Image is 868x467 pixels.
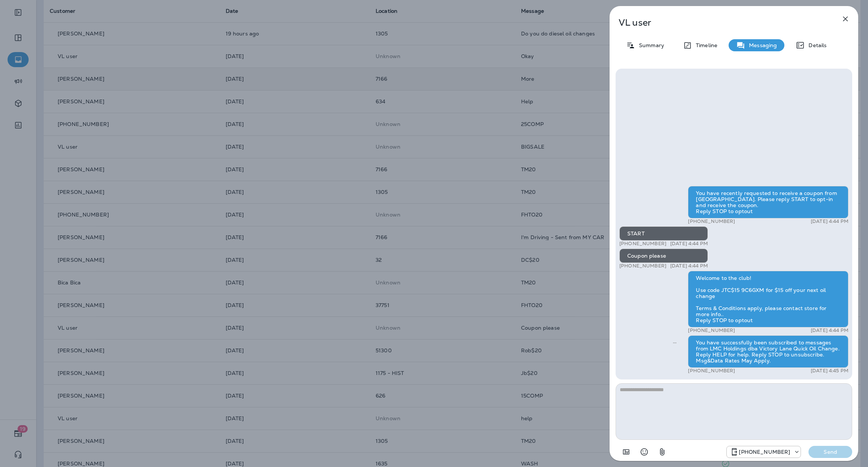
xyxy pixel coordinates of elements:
span: Sent [673,339,677,346]
p: [PHONE_NUMBER] [619,263,666,269]
p: Timeline [692,42,717,48]
p: [DATE] 4:44 PM [811,218,848,224]
div: You have successfully been subscribed to messages from LMC Holdings dba Victory Lane Quick Oil Ch... [688,335,848,368]
div: Welcome to the club! Use code JTC$15 9C6GXM for $15 off your next oil change Terms & Conditions a... [688,271,848,327]
p: [PHONE_NUMBER] [688,368,735,374]
p: Details [805,42,827,48]
p: [PHONE_NUMBER] [739,449,790,455]
button: Select an emoji [637,444,652,459]
div: +1 (734) 808-3643 [727,447,801,456]
button: Add in a premade template [619,444,634,459]
p: [PHONE_NUMBER] [619,241,666,247]
p: [PHONE_NUMBER] [688,218,735,224]
p: Messaging [745,42,777,48]
p: [DATE] 4:44 PM [811,327,848,333]
div: START [619,226,708,241]
p: VL user [619,17,824,28]
p: [DATE] 4:44 PM [670,241,708,247]
div: You have recently requested to receive a coupon from [GEOGRAPHIC_DATA]. Please reply START to opt... [688,186,848,218]
p: Summary [635,42,664,48]
div: Coupon please [619,249,708,263]
p: [PHONE_NUMBER] [688,327,735,333]
p: [DATE] 4:45 PM [811,368,848,374]
p: [DATE] 4:44 PM [670,263,708,269]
